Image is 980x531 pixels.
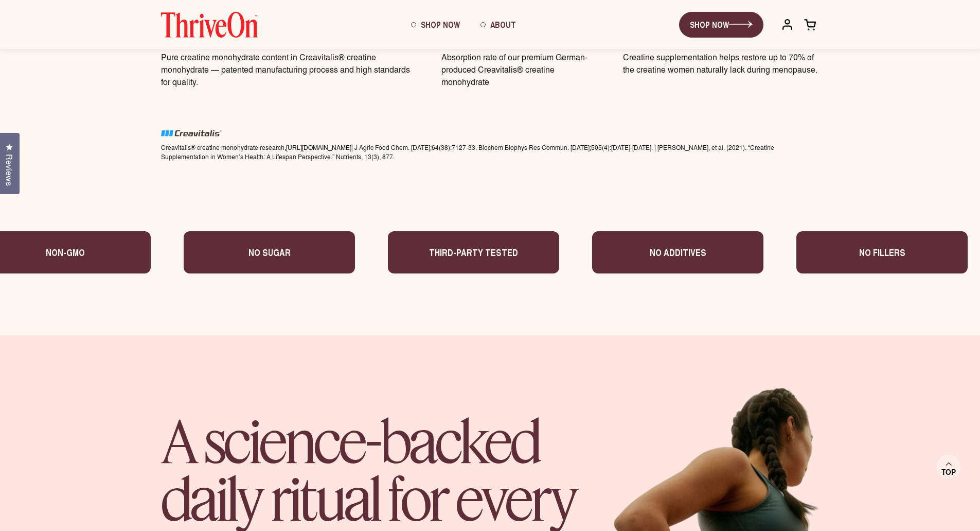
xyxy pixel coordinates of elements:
[858,246,904,259] p: No Fillers
[941,468,956,477] span: Top
[3,154,16,186] span: Reviews
[161,143,819,161] p: Creavitalis® creatine monohydrate research, | J Agric Food Chem. [DATE];64(38):7127-33. Biochem B...
[679,12,763,38] a: SHOP NOW
[648,246,705,259] p: No Additives
[161,129,222,136] img: creavitalis-logo.png
[623,51,819,76] p: Creatine supplementation helps restore up to 70% of the creatine women naturally lack during meno...
[286,143,351,152] a: [URL][DOMAIN_NAME]
[490,19,516,30] span: About
[247,246,289,259] p: No Sugar
[470,11,526,39] a: About
[401,11,470,39] a: Shop Now
[44,246,83,259] p: Non-GMO
[161,51,417,88] p: Pure creatine monohydrate content in Creavitalis® creatine monohydrate — patented manufacturing p...
[421,19,460,30] span: Shop Now
[441,51,598,88] p: Absorption rate of our premium German-produced Creavitalis® creatine monohydrate
[428,246,517,259] p: Third-Party Tested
